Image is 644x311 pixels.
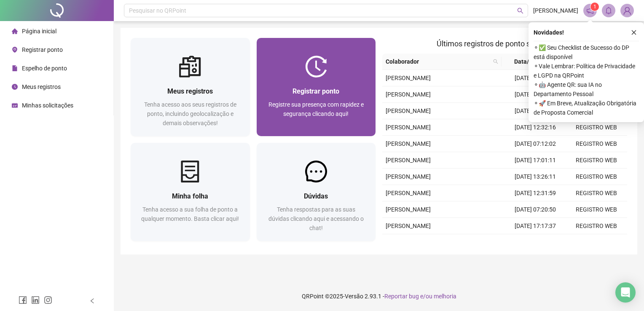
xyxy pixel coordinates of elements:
sup: 1 [590,3,599,11]
span: 1 [593,4,596,10]
td: REGISTRO WEB [566,119,627,136]
td: [DATE] 07:12:02 [505,136,566,152]
span: [PERSON_NAME] [386,190,431,196]
span: [PERSON_NAME] [386,140,431,147]
td: [DATE] 17:17:37 [505,218,566,234]
span: [PERSON_NAME] [386,107,431,114]
td: [DATE] 12:31:59 [505,185,566,201]
td: REGISTRO WEB [566,201,627,218]
span: close [631,29,637,35]
span: Novidades ! [534,28,564,37]
td: REGISTRO WEB [566,136,627,152]
span: Dúvidas [304,192,328,200]
footer: QRPoint © 2025 - 2.93.1 - [114,282,644,311]
span: [PERSON_NAME] [386,157,431,164]
span: Página inicial [22,28,56,35]
span: file [12,65,18,71]
span: [PERSON_NAME] [533,6,578,15]
span: facebook [19,296,27,304]
td: REGISTRO WEB [566,185,627,201]
td: [DATE] 12:32:16 [505,119,566,136]
a: DúvidasTenha respostas para as suas dúvidas clicando aqui e acessando o chat! [257,143,376,241]
span: left [89,298,95,304]
td: [DATE] 13:26:41 [505,103,566,119]
td: [DATE] 07:20:50 [505,201,566,218]
span: environment [12,47,18,53]
span: ⚬ ✅ Seu Checklist de Sucesso do DP está disponível [534,43,639,62]
a: Minha folhaTenha acesso a sua folha de ponto a qualquer momento. Basta clicar aqui! [131,143,250,241]
span: Data/Hora [505,57,551,66]
span: [PERSON_NAME] [386,75,431,81]
span: ⚬ Vale Lembrar: Política de Privacidade e LGPD na QRPoint [534,62,639,80]
span: instagram [44,296,52,304]
span: Reportar bug e/ou melhoria [384,293,456,300]
span: linkedin [31,296,40,304]
span: [PERSON_NAME] [386,91,431,98]
td: REGISTRO WEB [566,152,627,169]
span: bell [605,7,612,14]
span: [PERSON_NAME] [386,173,431,180]
td: REGISTRO WEB [566,169,627,185]
td: REGISTRO WEB [566,234,627,251]
span: [PERSON_NAME] [386,206,431,213]
span: search [493,59,498,64]
span: notification [586,7,594,14]
span: ⚬ 🚀 Em Breve, Atualização Obrigatória de Proposta Comercial [534,99,639,117]
td: [DATE] 13:26:11 [505,169,566,185]
span: search [517,8,523,14]
span: Últimos registros de ponto sincronizados [437,39,573,48]
a: Registrar pontoRegistre sua presença com rapidez e segurança clicando aqui! [257,38,376,136]
span: Meus registros [22,83,61,90]
a: Meus registrosTenha acesso aos seus registros de ponto, incluindo geolocalização e demais observa... [131,38,250,136]
span: Colaborador [386,57,490,66]
th: Data/Hora [502,54,561,70]
span: [PERSON_NAME] [386,124,431,131]
td: [DATE] 13:24:21 [505,234,566,251]
span: Versão [345,293,363,300]
span: ⚬ 🤖 Agente QR: sua IA no Departamento Pessoal [534,80,639,99]
span: search [491,55,500,68]
span: Meus registros [167,87,213,95]
span: Registrar ponto [22,46,63,53]
span: Tenha acesso a sua folha de ponto a qualquer momento. Basta clicar aqui! [141,206,239,222]
td: REGISTRO WEB [566,218,627,234]
td: [DATE] 07:12:21 [505,70,566,86]
span: Espelho de ponto [22,65,67,72]
span: home [12,28,18,34]
span: Registre sua presença com rapidez e segurança clicando aqui! [268,101,364,117]
span: Registrar ponto [292,87,339,95]
div: Open Intercom Messenger [615,282,636,303]
span: Minha folha [172,192,208,200]
td: [DATE] 16:01:40 [505,86,566,103]
span: Minhas solicitações [22,102,73,109]
span: Tenha acesso aos seus registros de ponto, incluindo geolocalização e demais observações! [144,101,236,126]
span: [PERSON_NAME] [386,223,431,229]
td: [DATE] 17:01:11 [505,152,566,169]
span: schedule [12,102,18,108]
span: Tenha respostas para as suas dúvidas clicando aqui e acessando o chat! [268,206,364,231]
span: clock-circle [12,84,18,90]
img: 86367 [621,4,633,17]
